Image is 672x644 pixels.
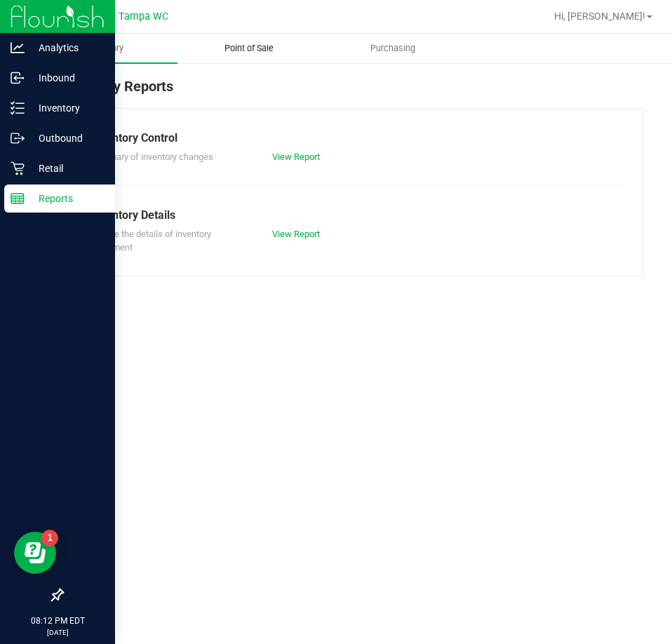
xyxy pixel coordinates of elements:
[272,152,320,162] a: View Report
[90,152,213,162] span: Summary of inventory changes
[6,615,109,627] p: 08:12 PM EDT
[25,39,109,56] p: Analytics
[177,34,321,63] a: Point of Sale
[25,190,109,207] p: Reports
[11,41,25,55] inline-svg: Analytics
[25,130,109,147] p: Outbound
[11,101,25,115] inline-svg: Inventory
[25,160,109,177] p: Retail
[272,229,320,239] a: View Report
[62,76,644,108] div: Inventory Reports
[11,192,25,206] inline-svg: Reports
[119,11,168,22] span: Tampa WC
[11,71,25,85] inline-svg: Inbound
[351,42,434,55] span: Purchasing
[14,532,56,574] iframe: Resource center
[90,229,211,253] span: Explore the details of inventory movement
[6,627,109,638] p: [DATE]
[11,131,25,145] inline-svg: Outbound
[25,100,109,116] p: Inventory
[11,161,25,175] inline-svg: Retail
[554,11,645,22] span: Hi, [PERSON_NAME]!
[25,69,109,86] p: Inbound
[321,34,465,63] a: Purchasing
[206,42,293,55] span: Point of Sale
[90,130,615,147] div: Inventory Control
[41,530,58,546] iframe: Resource center unread badge
[90,207,615,224] div: Inventory Details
